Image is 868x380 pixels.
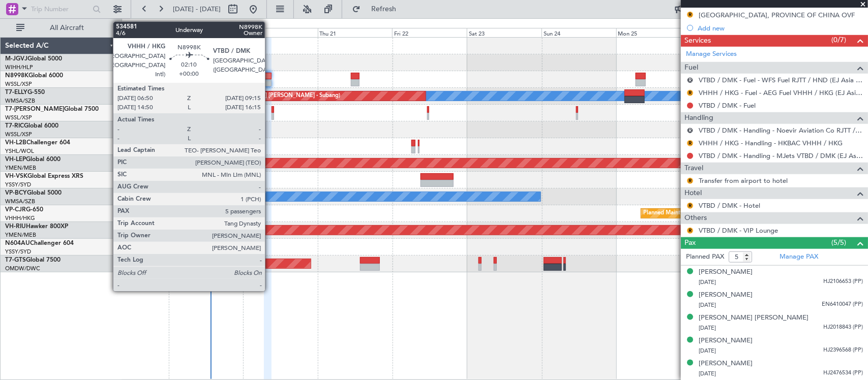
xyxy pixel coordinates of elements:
[5,198,35,205] a: WMSA/SZB
[831,35,846,45] span: (0/7)
[5,114,32,121] a: WSSL/XSP
[243,28,318,37] div: Wed 20
[5,173,27,179] span: VH-VSK
[831,237,846,248] span: (5/5)
[687,228,693,234] button: R
[699,176,788,185] a: Transfer from airport to hotel
[5,257,26,263] span: T7-GTS
[699,139,843,147] a: VHHH / HKG - Handling - HKBAC VHHH / HKG
[5,240,30,246] span: N604AU
[699,88,863,97] a: VHHH / HKG - Fuel - AEG Fuel VHHH / HKG (EJ Asia Only)
[780,252,818,262] a: Manage PAX
[5,80,32,88] a: WSSL/XSP
[616,28,691,37] div: Mon 25
[687,12,693,18] button: R
[5,173,83,179] a: VH-VSKGlobal Express XRS
[5,147,34,155] a: YSHL/WOL
[687,77,693,83] button: R
[699,278,716,286] span: [DATE]
[823,277,863,286] span: HJ2106653 (PP)
[5,64,33,71] a: WIHH/HLP
[5,164,36,172] a: YMEN/MEB
[347,1,408,17] button: Refresh
[5,190,27,196] span: VP-BCY
[5,131,32,138] a: WSSL/XSP
[823,323,863,332] span: HJ2018843 (PP)
[822,300,863,309] span: EN6410047 (PP)
[118,256,218,271] div: Planned Maint Dubai (Al Maktoum Intl)
[5,224,68,230] a: VH-RIUHawker 800XP
[5,123,24,129] span: T7-RIC
[124,20,141,29] div: [DATE]
[96,155,222,171] div: Unplanned Maint Wichita (Wichita Mid-continent)
[687,140,693,146] button: R
[5,123,58,129] a: T7-RICGlobal 6000
[542,28,616,37] div: Sun 24
[94,28,168,37] div: Mon 18
[26,24,107,31] span: All Aircraft
[699,290,753,300] div: [PERSON_NAME]
[5,257,61,263] a: T7-GTSGlobal 7500
[5,156,26,163] span: VH-LEP
[5,265,40,272] a: OMDW/DWC
[392,28,467,37] div: Fri 22
[5,89,27,96] span: T7-ELLY
[96,88,340,104] div: Unplanned Maint [GEOGRAPHIC_DATA] (Sultan [PERSON_NAME] [PERSON_NAME] - Subang)
[699,151,863,160] a: VTBD / DMK - Handling - MJets VTBD / DMK (EJ Asia Only)
[5,224,26,230] span: VH-RIU
[684,163,703,174] span: Travel
[467,28,542,37] div: Sat 23
[699,336,753,346] div: [PERSON_NAME]
[684,187,702,199] span: Hotel
[687,178,693,184] button: R
[699,126,863,135] a: VTBD / DMK - Handling - Noevir Aviation Co RJTT / HND
[684,237,696,249] span: Pax
[5,56,27,62] span: M-JGVJ
[699,11,855,19] div: [GEOGRAPHIC_DATA], PROVINCE OF CHINA OVF
[699,226,778,235] a: VTBD / DMK - VIP Lounge
[5,140,70,146] a: VH-L2BChallenger 604
[5,140,26,146] span: VH-L2B
[699,201,760,210] a: VTBD / DMK - Hotel
[5,106,64,112] span: T7-[PERSON_NAME]
[5,248,31,256] a: YSSY/SYD
[684,112,713,124] span: Handling
[5,156,61,163] a: VH-LEPGlobal 6000
[684,212,707,224] span: Others
[5,207,43,213] a: VP-CJRG-650
[684,62,698,74] span: Fuel
[686,252,724,262] label: Planned PAX
[5,73,28,79] span: N8998K
[5,214,35,222] a: VHHH/HKG
[699,267,753,277] div: [PERSON_NAME]
[5,97,35,105] a: WMSA/SZB
[173,5,221,14] span: [DATE] - [DATE]
[5,240,74,246] a: N604AUChallenger 604
[687,90,693,96] button: R
[823,346,863,355] span: HJ2396568 (PP)
[699,301,716,309] span: [DATE]
[5,207,26,213] span: VP-CJR
[318,28,393,37] div: Thu 21
[363,6,405,13] span: Refresh
[687,203,693,209] button: R
[31,2,89,17] input: Trip Number
[698,24,863,33] div: Add new
[168,28,243,37] div: Tue 19
[823,369,863,377] span: HJ2476534 (PP)
[699,359,753,369] div: [PERSON_NAME]
[699,101,756,110] a: VTBD / DMK - Fuel
[687,128,693,134] button: R
[5,73,63,79] a: N8998KGlobal 6000
[11,20,110,36] button: All Aircraft
[699,370,716,377] span: [DATE]
[699,324,716,332] span: [DATE]
[5,89,45,96] a: T7-ELLYG-550
[5,231,36,239] a: YMEN/MEB
[5,56,62,62] a: M-JGVJGlobal 5000
[699,76,863,84] a: VTBD / DMK - Fuel - WFS Fuel RJTT / HND (EJ Asia Only)
[5,181,31,188] a: YSSY/SYD
[5,190,62,196] a: VP-BCYGlobal 5000
[644,206,814,221] div: Planned Maint [GEOGRAPHIC_DATA] ([GEOGRAPHIC_DATA] Intl)
[699,313,809,323] div: [PERSON_NAME] [PERSON_NAME]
